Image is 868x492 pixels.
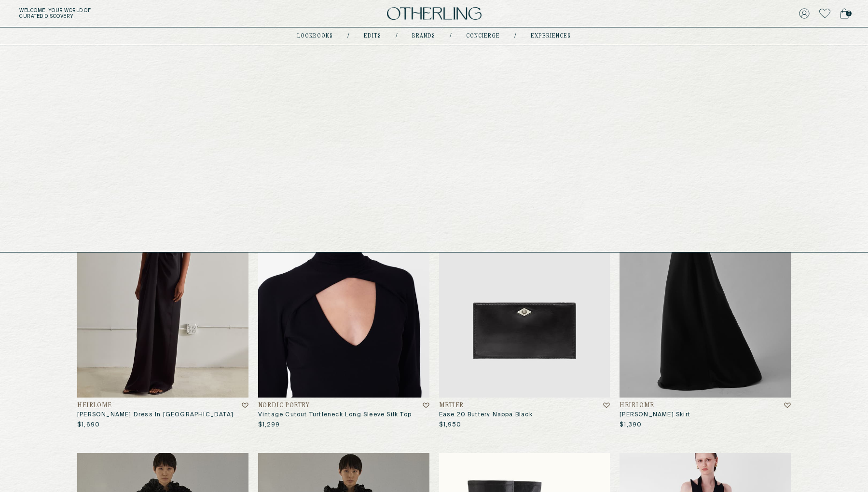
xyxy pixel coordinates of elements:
[620,402,654,409] h4: Heirlome
[439,402,464,409] h4: Metier
[840,7,849,20] a: 0
[258,421,280,429] p: $1,299
[258,402,310,409] h4: Nordic Poetry
[620,167,791,398] img: Rosalie Skirt
[412,34,435,39] a: Brands
[439,167,610,398] img: Ease 20 Buttery Nappa Black
[439,411,610,419] h3: Ease 20 Buttery Nappa Black
[258,167,429,429] a: Vintage Cutout Turtleneck Long Sleeve Silk TopNordic PoetryVintage Cutout Turtleneck Long Sleeve ...
[439,421,462,429] p: $1,950
[297,34,333,39] a: lookbooks
[77,421,100,429] p: $1,690
[396,32,398,40] div: /
[258,167,429,398] img: Vintage Cutout Turtleneck Long Sleeve Silk Top
[77,167,248,429] a: Benita Dress in SatinHeirlome[PERSON_NAME] Dress In [GEOGRAPHIC_DATA]$1,690
[846,11,852,16] span: 0
[620,167,791,429] a: Rosalie SkirtHeirlome[PERSON_NAME] Skirt$1,390
[258,411,429,419] h3: Vintage Cutout Turtleneck Long Sleeve Silk Top
[77,402,112,409] h4: Heirlome
[77,411,248,419] h3: [PERSON_NAME] Dress In [GEOGRAPHIC_DATA]
[450,32,452,40] div: /
[514,32,516,40] div: /
[620,411,791,419] h3: [PERSON_NAME] Skirt
[466,34,500,39] a: concierge
[620,421,642,429] p: $1,390
[77,167,248,398] img: Benita Dress in Satin
[439,167,610,429] a: Ease 20 Buttery Nappa BlackMetierEase 20 Buttery Nappa Black$1,950
[387,7,482,20] img: logo
[531,34,571,39] a: experiences
[347,32,349,40] div: /
[364,34,381,39] a: Edits
[19,8,268,19] h5: Welcome . Your world of curated discovery.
